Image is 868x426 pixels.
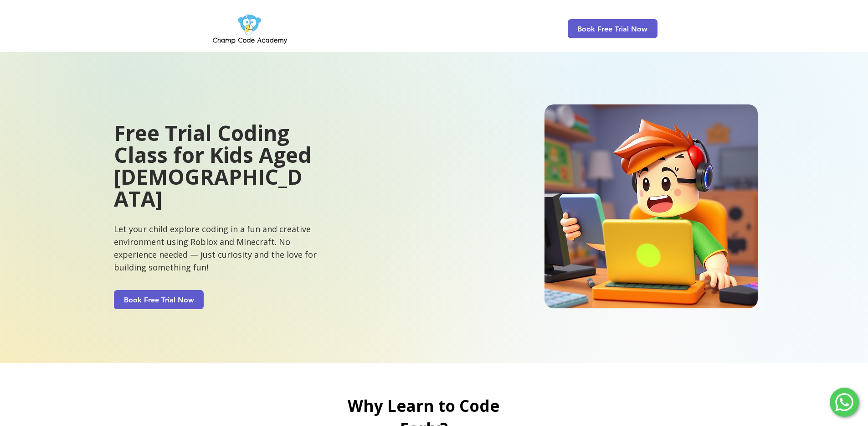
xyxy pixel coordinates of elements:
[114,290,204,309] a: Book Free Trial Now
[577,25,647,33] span: Book Free Trial Now
[211,11,289,47] img: Champ Code Academy Logo PNG.png
[568,19,657,38] a: Book Free Trial Now
[544,104,758,308] img: children learning coding, 3d cartoon, roblox.jpg
[124,296,194,304] span: Book Free Trial Now
[114,119,312,213] span: Free Trial Coding Class for Kids Aged [DEMOGRAPHIC_DATA]
[114,223,317,273] span: Let your child explore coding in a fun and creative environment using Roblox and Minecraft. No ex...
